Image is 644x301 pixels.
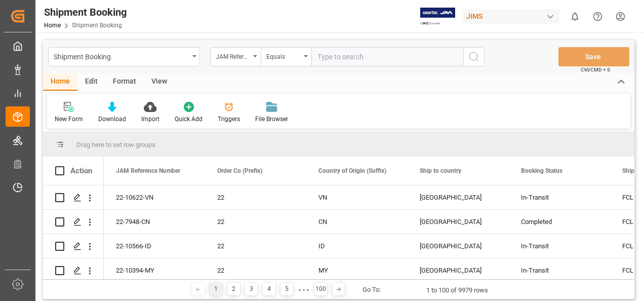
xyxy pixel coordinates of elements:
div: Go To: [363,285,381,295]
div: Press SPACE to select this row. [43,258,104,283]
div: Press SPACE to select this row. [43,210,104,234]
div: JIMS [462,9,559,24]
div: [GEOGRAPHIC_DATA] [420,186,497,209]
div: 22-10566-ID [104,234,205,258]
span: Order Co (Prefix) [217,167,262,174]
div: View [144,73,175,91]
span: Ctrl/CMD + S [581,66,610,73]
div: In-Transit [521,259,598,282]
div: Action [70,166,92,175]
button: open menu [48,47,200,66]
button: show 0 new notifications [563,5,586,28]
div: 22 [217,210,294,234]
div: 22 [217,186,294,209]
div: CN [318,210,395,234]
div: Download [98,115,126,124]
div: [GEOGRAPHIC_DATA] [420,210,497,234]
div: VN [318,186,395,209]
span: Ship to country [420,167,461,174]
div: Import [141,115,159,124]
div: 22-7948-CN [104,210,205,234]
span: Booking Status [521,167,562,174]
div: Home [43,73,77,91]
div: In-Transit [521,186,598,209]
div: 22-10622-VN [104,185,205,209]
span: Drag here to set row groups [76,141,155,148]
button: Save [558,47,629,66]
div: Quick Add [175,115,203,124]
div: File Browser [255,115,288,124]
div: New Form [55,115,83,124]
button: Help Center [586,5,609,28]
div: Completed [521,210,598,234]
div: Shipment Booking [54,50,189,62]
input: Type to search [311,47,463,66]
div: Edit [77,73,105,91]
div: 22 [217,259,294,282]
span: Country of Origin (Suffix) [318,167,386,174]
div: 22 [217,235,294,258]
div: 1 to 100 of 9979 rows [426,285,488,295]
span: JAM Reference Number [116,167,180,174]
button: open menu [210,47,261,66]
div: 22-10394-MY [104,258,205,282]
div: 3 [245,283,258,295]
img: Exertis%20JAM%20-%20Email%20Logo.jpg_1722504956.jpg [420,8,455,25]
div: ID [318,235,395,258]
div: Equals [266,50,301,61]
div: Format [105,73,144,91]
div: [GEOGRAPHIC_DATA] [420,235,497,258]
a: Home [44,22,61,29]
div: 100 [314,283,327,295]
div: JAM Reference Number [216,50,250,61]
div: 1 [210,283,222,295]
div: 2 [227,283,240,295]
div: [GEOGRAPHIC_DATA] [420,259,497,282]
div: Shipment Booking [44,5,127,20]
div: Press SPACE to select this row. [43,185,104,210]
div: MY [318,259,395,282]
div: Triggers [218,115,240,124]
div: ● ● ● [298,286,309,293]
button: search button [463,47,485,66]
div: 4 [263,283,275,295]
div: 5 [280,283,293,295]
div: Press SPACE to select this row. [43,234,104,258]
div: In-Transit [521,235,598,258]
button: open menu [261,47,311,66]
button: JIMS [462,7,563,26]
